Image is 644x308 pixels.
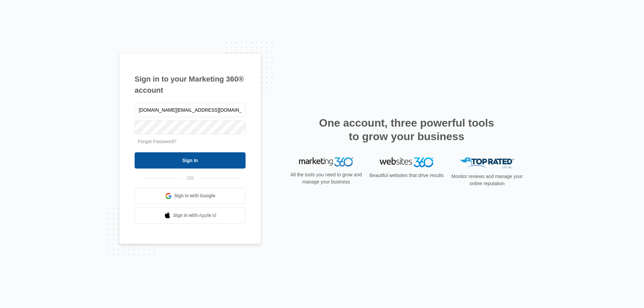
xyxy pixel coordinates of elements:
input: Sign In [135,152,246,169]
a: Sign in with Apple Id [135,207,246,224]
h2: One account, three powerful tools to grow your business [317,116,496,143]
img: Marketing 360 [299,157,353,167]
p: All the tools you need to grow and manage your business [288,171,364,185]
span: Sign in with Google [174,192,215,199]
img: Websites 360 [379,157,434,167]
a: Forgot Password? [138,139,177,144]
img: Top Rated Local [460,157,514,169]
p: Monitor reviews and manage your online reputation [449,173,525,187]
input: Email [135,103,246,117]
span: Sign in with Apple Id [173,212,216,219]
span: OR [182,175,199,182]
a: Sign in with Google [135,188,246,204]
h1: Sign in to your Marketing 360® account [135,73,246,96]
p: Beautiful websites that drive results [369,172,444,179]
